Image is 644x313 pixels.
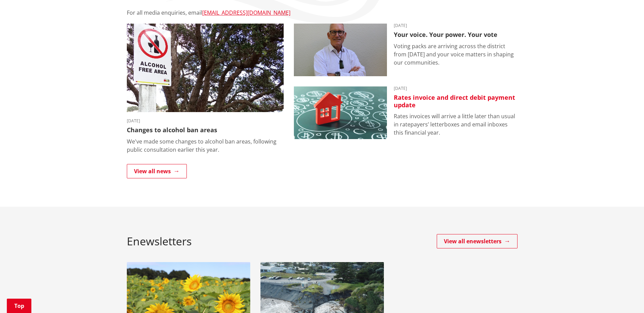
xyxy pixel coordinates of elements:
[294,24,518,76] a: [DATE] Your voice. Your power. Your vote Voting packs are arriving across the district from [DATE...
[394,112,518,137] p: Rates invoices will arrive a little later than usual in ratepayers’ letterboxes and email inboxes...
[127,137,284,154] p: We've made some changes to alcohol ban areas, following public consultation earlier this year.
[394,42,518,67] p: Voting packs are arriving across the district from [DATE] and your voice matters in shaping our c...
[394,94,518,109] h3: Rates invoice and direct debit payment update
[127,24,284,112] img: Alcohol Control Bylaw adopted - August 2025 (2)
[294,24,387,76] img: Craig Hobbs
[127,235,192,248] h2: Enewsletters
[437,234,518,248] a: View all enewsletters
[394,86,518,91] time: [DATE]
[394,24,518,28] time: [DATE]
[294,86,518,139] a: [DATE] Rates invoice and direct debit payment update Rates invoices will arrive a little later th...
[613,284,637,309] iframe: Messenger Launcher
[7,299,31,313] a: Top
[127,24,284,153] a: [DATE] Changes to alcohol ban areas We've made some changes to alcohol ban areas, following publi...
[202,9,290,16] a: [EMAIL_ADDRESS][DOMAIN_NAME]
[394,31,518,39] h3: Your voice. Your power. Your vote
[127,119,284,123] time: [DATE]
[127,164,187,178] a: View all news
[127,126,284,134] h3: Changes to alcohol ban areas
[127,9,518,17] p: For all media enquiries, email
[294,86,387,139] img: rates image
